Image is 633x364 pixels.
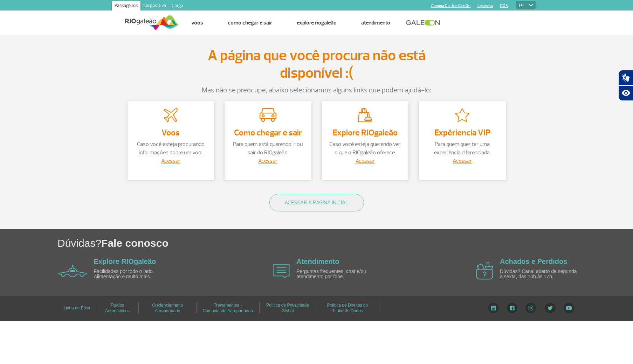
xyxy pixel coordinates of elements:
h1: Dúvidas? [57,236,633,250]
img: airplane icon [476,262,493,280]
a: Atendimento [361,19,390,26]
button: ACESSAR A PÁGINA INICIAL [269,194,364,211]
p: Mas não se preocupe, abaixo selecionamos alguns links que podem ajudá-lo: [122,85,511,96]
a: Treinamentos - Comunidade Aeroportuária [203,300,253,315]
a: Achados e Perdidos [500,258,567,265]
a: Passageiros [112,1,140,12]
div: Plugin de acessibilidade da Hand Talk. [618,70,633,101]
h3: A página que você procura não está disponível :( [177,47,457,82]
h3: Explore RIOgaleão [329,128,402,137]
a: Explore RIOgaleão [94,258,156,265]
a: Atendimento [296,258,339,265]
img: Twitter [545,303,556,313]
a: Voos [191,19,203,26]
a: Acessar [258,157,277,164]
a: Política de Direitos do Titular de Dados [327,300,368,315]
a: Cargo [169,1,186,12]
span: Fale conosco [101,237,168,249]
p: Caso você esteja procurando informações sobre um voo. [135,140,207,157]
p: Para quem está querendo ir ou sair do RIOgaleão. [232,140,304,157]
a: Como chegar e sair [228,19,272,26]
h3: Como chegar e sair [232,128,304,137]
a: Credenciamento Aeroportuário [152,300,183,315]
h3: Expêriencia VIP [426,128,499,137]
button: Abrir recursos assistivos. [618,85,633,101]
img: Instagram [525,303,536,313]
p: Dúvidas? Canal aberto de segunda à sexta, das 10h às 17h. [500,269,580,280]
a: Ruídos Aeronáuticos [105,300,130,315]
img: airplane icon [59,265,87,277]
a: RQS [500,3,508,8]
a: Política de Privacidade Global [266,300,309,315]
p: Perguntas frequentes, chat e/ou atendimento por fone. [296,269,377,280]
p: Caso você esteja querendo ver o que o RIOgaleão oferece. [329,140,402,157]
a: Explore RIOgaleão [297,19,337,26]
a: Compra On-line GaleOn [431,3,470,8]
a: Linha de Ética [63,303,90,313]
a: Acessar [161,157,180,164]
img: YouTube [564,303,574,313]
p: Facilidades por todo o lado. Alimentação e muito mais. [94,269,174,280]
img: LinkedIn [488,303,499,313]
a: Corporativo [140,1,169,12]
img: Facebook [507,303,517,313]
p: Para quem quer ter uma experiência diferenciada. [426,140,499,157]
img: airplane icon [273,264,290,278]
a: Acessar [356,157,375,164]
a: Imprensa [477,3,493,8]
button: Abrir tradutor de língua de sinais. [618,70,633,85]
h3: Voos [135,128,207,137]
a: Acessar [453,157,472,164]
